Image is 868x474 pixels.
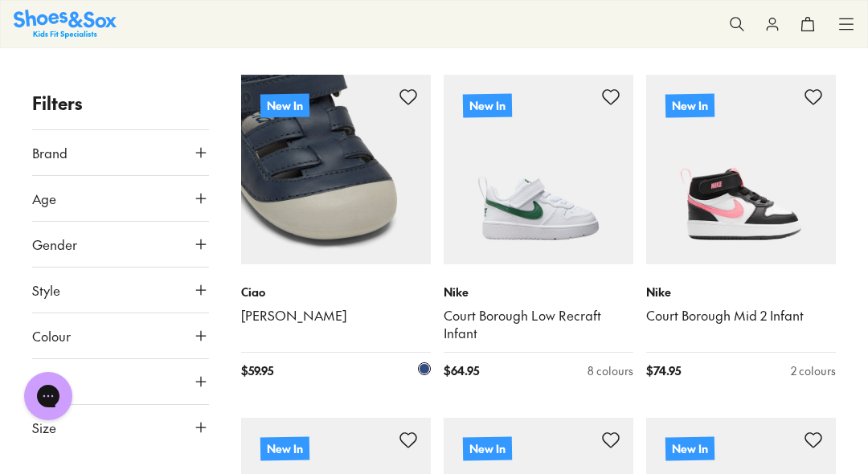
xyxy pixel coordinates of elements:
p: New In [463,436,512,460]
span: Age [32,189,56,208]
p: New In [665,93,714,117]
a: [PERSON_NAME] [241,307,431,325]
img: SNS_Logo_Responsive.svg [14,10,117,38]
p: New In [260,436,309,460]
span: $ 74.95 [646,362,681,379]
p: New In [260,92,310,119]
a: Court Borough Low Recraft Infant [444,307,633,342]
p: Nike [646,284,836,300]
span: Brand [32,143,68,162]
p: Nike [444,284,633,300]
a: Shoes & Sox [14,10,117,38]
button: Gender [32,222,209,267]
button: Price [32,359,209,404]
button: Style [32,268,209,313]
p: Ciao [241,284,431,300]
a: New In [444,75,633,264]
span: $ 64.95 [444,362,479,379]
a: Court Borough Mid 2 Infant [646,307,836,325]
a: New In [241,75,431,264]
p: Filters [32,90,209,116]
p: New In [665,436,714,460]
span: Colour [32,326,71,345]
span: Gender [32,235,77,254]
div: 8 colours [588,362,633,379]
div: 2 colours [791,362,836,379]
span: Style [32,280,60,300]
button: Age [32,176,209,221]
span: Size [32,418,56,437]
span: $ 59.95 [241,362,273,379]
iframe: Gorgias live chat messenger [16,366,80,426]
button: Brand [32,130,209,175]
button: Colour [32,313,209,358]
button: Size [32,405,209,450]
p: New In [463,93,512,117]
a: New In [646,75,836,264]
